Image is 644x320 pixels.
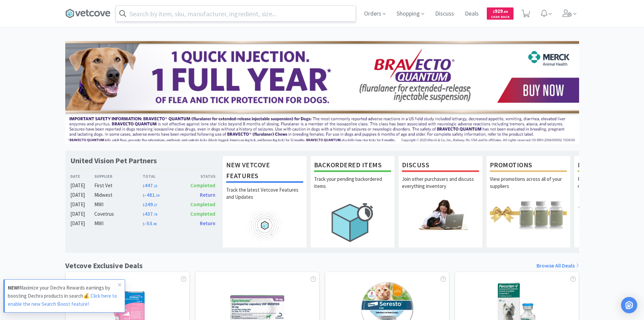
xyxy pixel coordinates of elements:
[153,212,157,217] span: . 78
[143,212,145,217] span: $
[398,156,483,248] a: DiscussJoin other purchasers and discuss everything inventory
[200,220,215,227] span: Return
[190,182,215,189] span: Completed
[143,203,145,207] span: $
[155,193,159,198] span: . 34
[70,182,95,190] div: [DATE]
[190,201,215,208] span: Completed
[143,220,157,227] span: -53
[94,191,143,199] div: Midwest
[143,192,159,198] span: -481
[94,210,143,218] div: Covetrus
[70,219,95,228] div: [DATE]
[493,9,495,14] span: $
[70,173,95,179] div: Date
[8,284,19,291] strong: NEW!
[70,210,95,218] div: [DATE]
[143,222,145,226] span: $
[179,173,216,179] div: Status
[70,200,95,209] div: [DATE]
[536,261,579,270] a: Browse All Deals
[70,191,95,199] div: [DATE]
[314,159,391,172] h1: Backordered Items
[491,15,509,20] span: Cash Back
[153,184,157,188] span: . 23
[226,186,303,210] p: Track the latest Vetcove Features and Updates
[143,193,145,198] span: $
[402,175,479,199] p: Join other purchasers and discuss everything inventory
[153,203,157,207] span: . 27
[116,6,356,21] input: Search by item, sku, manufacturer, ingredient, size...
[432,11,457,17] a: Discuss
[8,284,118,308] p: Maximize your Dechra Rewards earnings by boosting Dechra products in search💰.
[70,182,216,190] a: [DATE]First Vet$447.23Completed
[70,210,216,218] a: [DATE]Covetrus$437.78Completed
[200,192,215,198] span: Return
[65,260,143,272] h1: Vetcove Exclusive Deals
[94,182,143,190] div: First Vet
[143,182,157,189] span: 447
[143,184,145,188] span: $
[621,297,637,313] div: Open Intercom Messenger
[490,199,567,230] img: hero_promotions.png
[226,159,303,183] h1: New Vetcove Features
[314,175,391,199] p: Track your pending backordered items
[490,159,567,172] h1: Promotions
[503,9,508,14] span: . 69
[314,199,391,246] img: hero_backorders.png
[152,222,157,226] span: . 49
[487,4,514,23] a: $929.69Cash Back
[70,156,157,166] h1: United Vision Pet Partners
[143,201,157,208] span: 249
[70,200,216,209] a: [DATE]MWI$249.27Completed
[143,211,157,217] span: 437
[190,211,215,217] span: Completed
[490,175,567,199] p: View promotions across all of your suppliers
[310,156,395,248] a: Backordered ItemsTrack your pending backordered items
[222,156,307,248] a: New Vetcove FeaturesTrack the latest Vetcove Features and Updates
[462,11,481,17] a: Deals
[402,159,479,172] h1: Discuss
[143,173,179,179] div: Total
[94,219,143,228] div: MWI
[226,210,303,241] img: hero_feature_roadmap.png
[94,173,143,179] div: Supplier
[70,191,216,199] a: [DATE]Midwest$-481.34Return
[493,8,508,14] span: 929
[486,156,571,248] a: PromotionsView promotions across all of your suppliers
[65,41,579,144] img: 3ffb5edee65b4d9ab6d7b0afa510b01f.jpg
[94,200,143,209] div: MWI
[402,199,479,230] img: hero_discuss.png
[70,219,216,228] a: [DATE]MWI$-53.49Return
